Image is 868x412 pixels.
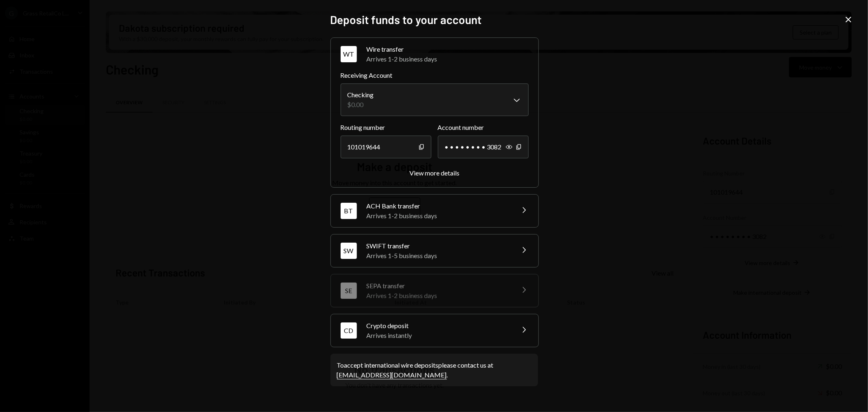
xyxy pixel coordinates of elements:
[341,46,357,62] div: WT
[331,38,538,70] button: WTWire transferArrives 1-2 business days
[367,201,509,211] div: ACH Bank transfer
[367,211,509,221] div: Arrives 1-2 business days
[341,203,357,219] div: BT
[341,70,529,80] label: Receiving Account
[409,169,459,177] div: View more details
[337,371,447,379] a: [EMAIL_ADDRESS][DOMAIN_NAME]
[367,241,509,251] div: SWIFT transfer
[367,44,529,54] div: Wire transfer
[341,136,431,158] div: 101019644
[367,321,509,331] div: Crypto deposit
[367,331,509,340] div: Arrives instantly
[409,169,459,178] button: View more details
[367,281,509,291] div: SEPA transfer
[367,251,509,261] div: Arrives 1-5 business days
[331,274,538,307] button: SESEPA transferArrives 1-2 business days
[367,291,509,300] div: Arrives 1-2 business days
[331,314,538,347] button: CDCrypto depositArrives instantly
[341,243,357,259] div: SW
[337,360,531,380] div: To accept international wire deposits please contact us at .
[438,123,529,132] label: Account number
[341,123,431,132] label: Routing number
[330,12,538,28] h2: Deposit funds to your account
[331,234,538,267] button: SWSWIFT transferArrives 1-5 business days
[331,195,538,227] button: BTACH Bank transferArrives 1-2 business days
[438,136,529,158] div: • • • • • • • • 3082
[341,322,357,339] div: CD
[367,54,529,64] div: Arrives 1-2 business days
[341,70,529,178] div: WTWire transferArrives 1-2 business days
[341,83,529,116] button: Receiving Account
[341,283,357,299] div: SE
